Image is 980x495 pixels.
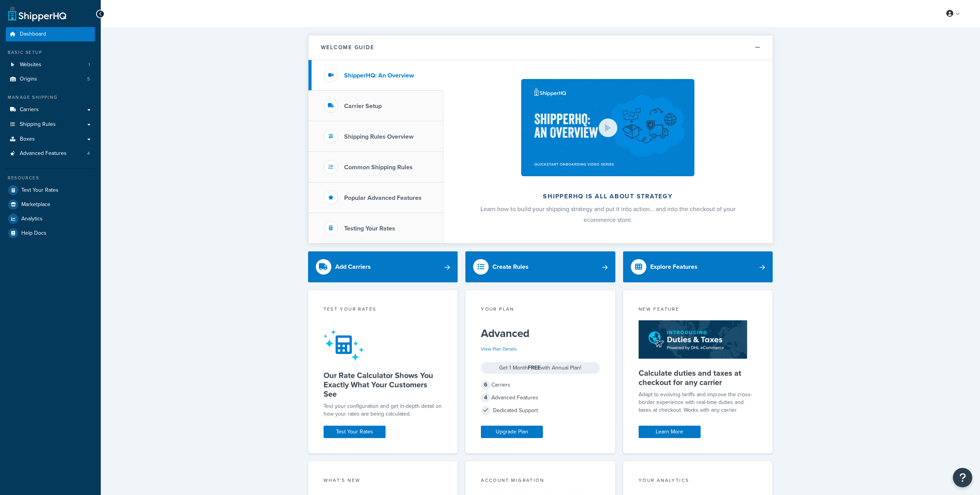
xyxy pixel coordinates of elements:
[308,35,773,60] button: Welcome Guide
[639,368,758,387] h5: Calculate duties and taxes at checkout for any carrier
[21,187,59,194] span: Test Your Rates
[324,477,443,486] div: What's New
[6,27,95,41] a: Dashboard
[344,164,413,171] h3: Common Shipping Rules
[88,62,90,68] span: 1
[481,205,735,224] span: Learn how to build your shipping strategy and put it into action… and into the checkout of your e...
[528,364,541,372] strong: FREE
[6,49,95,56] div: Basic Setup
[639,426,701,438] a: Learn More
[6,117,95,132] a: Shipping Rules
[953,468,972,487] button: Open Resource Center
[321,45,374,50] h2: Welcome Guide
[6,212,95,226] a: Analytics
[481,393,490,402] span: 4
[20,31,46,38] span: Dashboard
[6,72,95,86] a: Origins5
[6,103,95,117] a: Carriers
[20,107,39,113] span: Carriers
[6,198,95,211] a: Marketplace
[481,327,600,340] h5: Advanced
[87,76,90,82] span: 5
[481,362,600,374] div: Get 1 Month with Annual Plan!
[6,226,95,240] a: Help Docs
[521,79,694,176] img: ShipperHQ is all about strategy
[6,58,95,72] li: Websites
[465,251,615,282] a: Create Rules
[20,62,41,68] span: Websites
[335,261,371,272] div: Add Carriers
[481,380,490,390] span: 6
[344,194,422,201] h3: Popular Advanced Features
[481,306,600,315] div: Your Plan
[481,380,600,390] div: Carriers
[344,133,413,140] h3: Shipping Rules Overview
[639,477,758,486] div: Your Analytics
[6,132,95,146] a: Boxes
[481,345,517,352] a: View Plan Details
[324,402,443,418] div: Test your configuration and get in-depth detail on how your rates are being calculated.
[6,175,95,181] div: Resources
[493,261,529,272] div: Create Rules
[324,371,443,399] h5: Our Rate Calculator Shows You Exactly What Your Customers See
[6,183,95,197] a: Test Your Rates
[344,72,414,79] h3: ShipperHQ: An Overview
[481,477,600,486] div: Account Migration
[6,94,95,101] div: Manage Shipping
[344,225,395,232] h3: Testing Your Rates
[639,391,758,414] p: Adapt to evolving tariffs and improve the cross-border experience with real-time duties and taxes...
[6,146,95,161] a: Advanced Features4
[481,426,543,438] a: Upgrade Plan
[20,136,35,143] span: Boxes
[20,150,67,157] span: Advanced Features
[21,230,47,237] span: Help Docs
[344,103,382,110] h3: Carrier Setup
[324,306,443,315] div: Test your rates
[21,201,50,208] span: Marketplace
[650,261,698,272] div: Explore Features
[21,216,43,222] span: Analytics
[623,251,773,282] a: Explore Features
[20,76,37,82] span: Origins
[324,426,386,438] a: Test Your Rates
[308,251,458,282] a: Add Carriers
[639,306,758,315] div: New Feature
[481,392,600,403] div: Advanced Features
[6,58,95,72] a: Websites1
[6,146,95,161] li: Advanced Features
[87,150,90,157] span: 4
[464,193,752,200] h2: ShipperHQ is all about strategy
[6,72,95,86] li: Origins
[481,405,600,416] div: Dedicated Support
[20,121,56,128] span: Shipping Rules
